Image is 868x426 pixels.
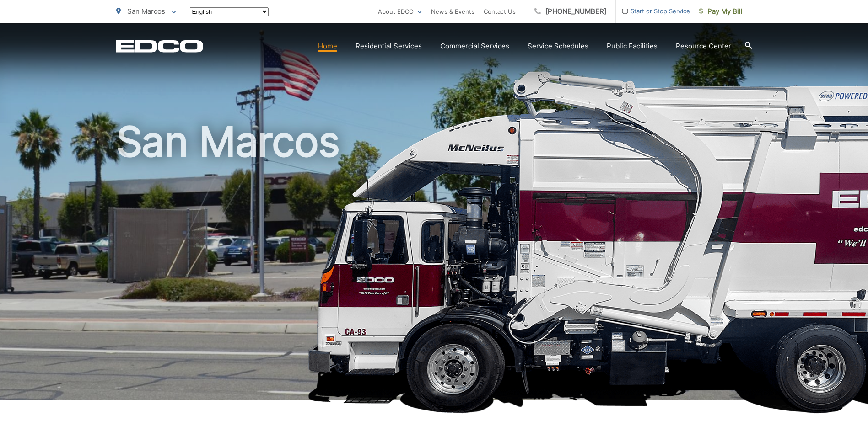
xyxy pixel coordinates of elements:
a: Home [318,41,337,52]
a: EDCD logo. Return to the homepage. [116,40,203,53]
select: Select a language [190,7,269,16]
a: Commercial Services [440,41,509,52]
h1: San Marcos [116,119,752,408]
a: Service Schedules [528,41,588,52]
a: Resource Center [676,41,731,52]
a: About EDCO [378,6,422,17]
span: Pay My Bill [699,6,743,17]
span: San Marcos [127,7,165,16]
a: News & Events [431,6,474,17]
a: Contact Us [484,6,516,17]
a: Public Facilities [607,41,658,52]
a: Residential Services [356,41,422,52]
